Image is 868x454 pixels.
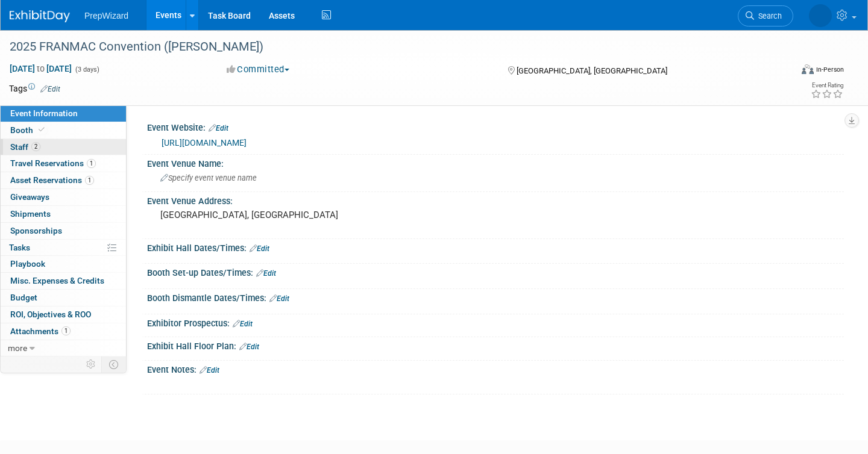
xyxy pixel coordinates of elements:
[5,36,773,58] div: 2025 FRANMAC Convention ([PERSON_NAME])
[10,209,51,219] span: Shipments
[517,66,667,75] span: [GEOGRAPHIC_DATA], [GEOGRAPHIC_DATA]
[10,259,45,269] span: Playbook
[809,4,832,27] img: Addison Ironside
[222,63,294,76] button: Committed
[61,326,71,335] span: 1
[754,11,782,20] span: Search
[239,343,259,351] a: Edit
[40,85,60,93] a: Edit
[84,11,128,20] span: PrepWizard
[256,269,276,278] a: Edit
[10,158,96,168] span: Travel Reservations
[147,361,844,376] div: Event Notes:
[1,240,126,256] a: Tasks
[160,173,257,182] span: Specify event venue name
[811,82,843,89] div: Event Rating
[1,105,126,122] a: Event Information
[9,63,72,74] span: [DATE] [DATE]
[147,155,844,170] div: Event Venue Name:
[1,139,126,155] a: Staff2
[1,122,126,138] a: Booth
[1,256,126,272] a: Playbook
[816,65,844,74] div: In-Person
[10,309,91,319] span: ROI, Objectives & ROO
[87,159,96,168] span: 1
[9,243,30,252] span: Tasks
[802,64,814,74] img: Format-Inperson.png
[10,326,71,336] span: Attachments
[35,64,46,73] span: to
[85,176,94,185] span: 1
[10,108,78,118] span: Event Information
[147,239,844,255] div: Exhibit Hall Dates/Times:
[162,138,247,148] a: [URL][DOMAIN_NAME]
[160,210,424,220] pre: [GEOGRAPHIC_DATA], [GEOGRAPHIC_DATA]
[1,206,126,222] a: Shipments
[738,5,793,26] a: Search
[74,66,99,73] span: (3 days)
[1,323,126,340] a: Attachments1
[200,366,219,375] a: Edit
[10,175,94,185] span: Asset Reservations
[31,142,40,151] span: 2
[720,63,844,81] div: Event Format
[10,125,47,135] span: Booth
[10,293,37,302] span: Budget
[10,142,40,152] span: Staff
[1,273,126,289] a: Misc. Expenses & Credits
[10,276,104,285] span: Misc. Expenses & Credits
[147,314,844,330] div: Exhibitor Prospectus:
[147,264,844,279] div: Booth Set-up Dates/Times:
[1,306,126,323] a: ROI, Objectives & ROO
[10,192,49,202] span: Giveaways
[9,82,60,95] td: Tags
[102,356,127,372] td: Toggle Event Tabs
[10,226,62,235] span: Sponsorships
[1,155,126,172] a: Travel Reservations1
[147,119,844,134] div: Event Website:
[10,10,70,22] img: ExhibitDay
[147,192,844,207] div: Event Venue Address:
[81,356,102,372] td: Personalize Event Tab Strip
[1,340,126,356] a: more
[1,290,126,306] a: Budget
[233,320,253,328] a: Edit
[147,337,844,353] div: Exhibit Hall Floor Plan:
[1,172,126,188] a: Asset Reservations1
[1,223,126,239] a: Sponsorships
[209,124,228,132] a: Edit
[147,289,844,305] div: Booth Dismantle Dates/Times:
[8,343,27,353] span: more
[269,294,289,303] a: Edit
[250,244,269,253] a: Edit
[1,189,126,205] a: Giveaways
[39,126,45,133] i: Booth reservation complete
